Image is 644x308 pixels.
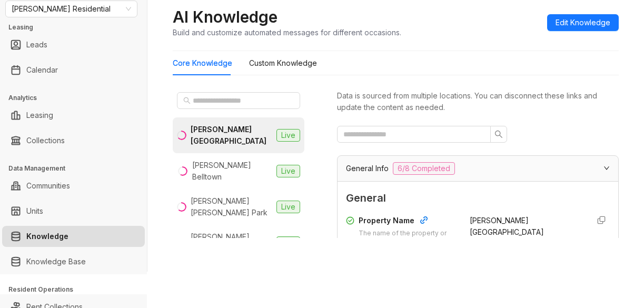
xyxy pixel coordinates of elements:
li: Communities [2,175,145,196]
div: Custom Knowledge [249,57,317,69]
div: Data is sourced from multiple locations. You can disconnect these links and update the content as... [337,90,619,113]
li: Units [2,201,145,222]
span: search [494,130,503,138]
div: General Info6/8 Completed [338,156,618,181]
h3: Resident Operations [8,285,147,294]
span: General [346,190,610,206]
div: The name of the property or apartment complex. [359,228,457,249]
a: Communities [26,175,70,196]
a: Collections [26,130,65,151]
div: [PERSON_NAME][GEOGRAPHIC_DATA] [191,231,272,254]
span: Edit Knowledge [556,17,610,28]
span: expanded [603,165,610,171]
h3: Leasing [8,23,147,32]
a: Knowledge [26,226,68,247]
a: Leads [26,34,47,55]
a: Units [26,201,43,222]
span: 6/8 Completed [393,162,455,175]
div: Core Knowledge [173,57,232,69]
span: Live [276,201,300,213]
span: General Info [346,163,389,174]
span: Live [276,129,300,142]
span: [PERSON_NAME] [GEOGRAPHIC_DATA] [470,216,544,236]
a: Calendar [26,59,58,81]
div: [PERSON_NAME] [GEOGRAPHIC_DATA] [191,124,272,147]
h2: AI Knowledge [173,7,278,27]
h3: Analytics [8,93,147,103]
li: Leasing [2,105,145,126]
div: [PERSON_NAME] [PERSON_NAME] Park [191,195,272,218]
li: Leads [2,34,145,55]
li: Collections [2,130,145,151]
div: Property Name [359,215,457,228]
span: Live [276,236,300,249]
a: Knowledge Base [26,251,86,272]
li: Knowledge [2,226,145,247]
div: [PERSON_NAME] Belltown [192,160,272,183]
button: Edit Knowledge [547,14,619,31]
span: search [183,97,191,104]
div: Build and customize automated messages for different occasions. [173,27,401,38]
h3: Data Management [8,164,147,173]
li: Knowledge Base [2,251,145,272]
span: Griffis Residential [12,1,131,17]
span: Live [276,165,300,177]
li: Calendar [2,59,145,81]
a: Leasing [26,105,53,126]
